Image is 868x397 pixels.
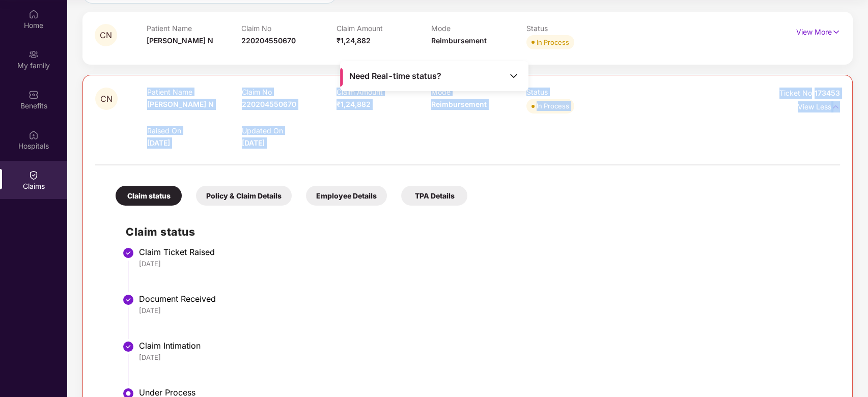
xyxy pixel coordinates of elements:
[139,353,830,362] div: [DATE]
[29,170,39,180] img: svg+xml;base64,PHN2ZyBpZD0iQ2xhaW0iIHhtbG5zPSJodHRwOi8vd3d3LnczLm9yZy8yMDAwL3N2ZyIgd2lkdGg9IjIwIi...
[306,186,387,206] div: Employee Details
[147,88,242,96] p: Patient Name
[526,88,621,96] p: Status
[431,88,526,96] p: Mode
[242,88,337,96] p: Claim No
[241,36,296,45] span: 220204550670
[139,306,830,315] div: [DATE]
[431,36,487,45] span: Reimbursement
[815,89,840,97] span: 173453
[401,186,467,206] div: TPA Details
[139,259,830,268] div: [DATE]
[337,24,432,33] p: Claim Amount
[796,24,841,38] p: View More
[139,247,830,257] div: Claim Ticket Raised
[337,100,371,108] span: ₹1,24,882
[196,186,292,206] div: Policy & Claim Details
[798,99,840,112] p: View Less
[139,341,830,351] div: Claim Intimation
[509,71,519,81] img: Toggle Icon
[431,100,487,108] span: Reimbursement
[349,71,441,81] span: Need Real-time status?
[337,36,371,45] span: ₹1,24,882
[242,100,296,108] span: 220204550670
[537,37,569,47] div: In Process
[147,100,214,108] span: [PERSON_NAME] N
[832,26,841,38] img: svg+xml;base64,PHN2ZyB4bWxucz0iaHR0cDovL3d3dy53My5vcmcvMjAwMC9zdmciIHdpZHRoPSIxNyIgaGVpZ2h0PSIxNy...
[431,24,526,33] p: Mode
[100,95,113,103] span: CN
[242,126,337,135] p: Updated On
[29,49,39,60] img: svg+xml;base64,PHN2ZyB3aWR0aD0iMjAiIGhlaWdodD0iMjAiIHZpZXdCb3g9IjAgMCAyMCAyMCIgZmlsbD0ibm9uZSIgeG...
[526,24,622,33] p: Status
[116,186,182,206] div: Claim status
[122,247,134,259] img: svg+xml;base64,PHN2ZyBpZD0iU3RlcC1Eb25lLTMyeDMyIiB4bWxucz0iaHR0cDovL3d3dy53My5vcmcvMjAwMC9zdmciIH...
[147,138,170,147] span: [DATE]
[29,90,39,100] img: svg+xml;base64,PHN2ZyBpZD0iQmVuZWZpdHMiIHhtbG5zPSJodHRwOi8vd3d3LnczLm9yZy8yMDAwL3N2ZyIgd2lkdGg9Ij...
[779,89,815,97] span: Ticket No
[537,101,569,111] div: In Process
[147,36,213,45] span: [PERSON_NAME] N
[126,223,830,240] h2: Claim status
[147,24,242,33] p: Patient Name
[29,130,39,140] img: svg+xml;base64,PHN2ZyBpZD0iSG9zcGl0YWxzIiB4bWxucz0iaHR0cDovL3d3dy53My5vcmcvMjAwMC9zdmciIHdpZHRoPS...
[100,31,112,40] span: CN
[122,341,134,353] img: svg+xml;base64,PHN2ZyBpZD0iU3RlcC1Eb25lLTMyeDMyIiB4bWxucz0iaHR0cDovL3d3dy53My5vcmcvMjAwMC9zdmciIH...
[337,88,431,96] p: Claim Amount
[122,294,134,306] img: svg+xml;base64,PHN2ZyBpZD0iU3RlcC1Eb25lLTMyeDMyIiB4bWxucz0iaHR0cDovL3d3dy53My5vcmcvMjAwMC9zdmciIH...
[831,101,840,112] img: svg+xml;base64,PHN2ZyB4bWxucz0iaHR0cDovL3d3dy53My5vcmcvMjAwMC9zdmciIHdpZHRoPSIxNyIgaGVpZ2h0PSIxNy...
[147,126,242,135] p: Raised On
[139,294,830,304] div: Document Received
[242,138,265,147] span: [DATE]
[241,24,337,33] p: Claim No
[29,9,39,19] img: svg+xml;base64,PHN2ZyBpZD0iSG9tZSIgeG1sbnM9Imh0dHA6Ly93d3cudzMub3JnLzIwMDAvc3ZnIiB3aWR0aD0iMjAiIG...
